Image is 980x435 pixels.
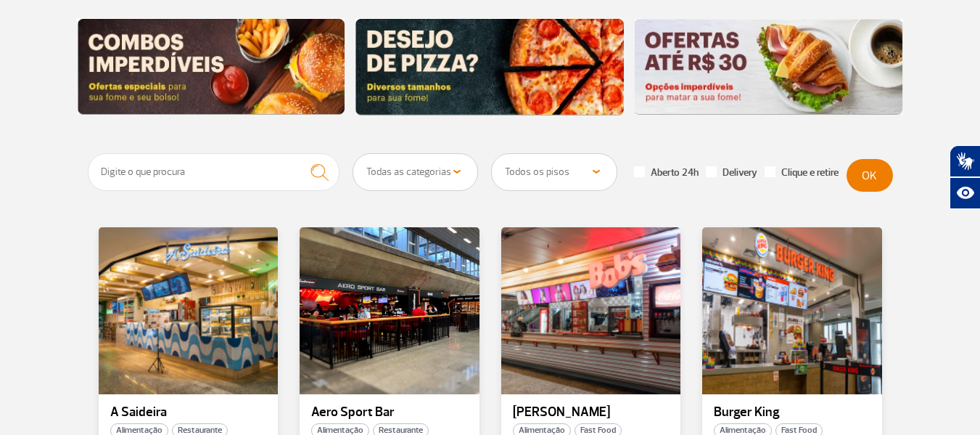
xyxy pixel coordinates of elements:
p: Burger King [714,405,870,420]
p: [PERSON_NAME] [513,405,670,420]
div: Plugin de acessibilidade da Hand Talk. [950,145,980,209]
label: Aberto 24h [634,166,699,179]
label: Clique e retire [765,166,839,179]
label: Delivery [706,166,757,179]
input: Digite o que procura [88,153,340,191]
button: Abrir recursos assistivos. [950,177,980,209]
button: Abrir tradutor de língua de sinais. [950,145,980,177]
p: A Saideira [110,405,267,420]
button: OK [847,159,893,192]
p: Aero Sport Bar [311,405,468,420]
